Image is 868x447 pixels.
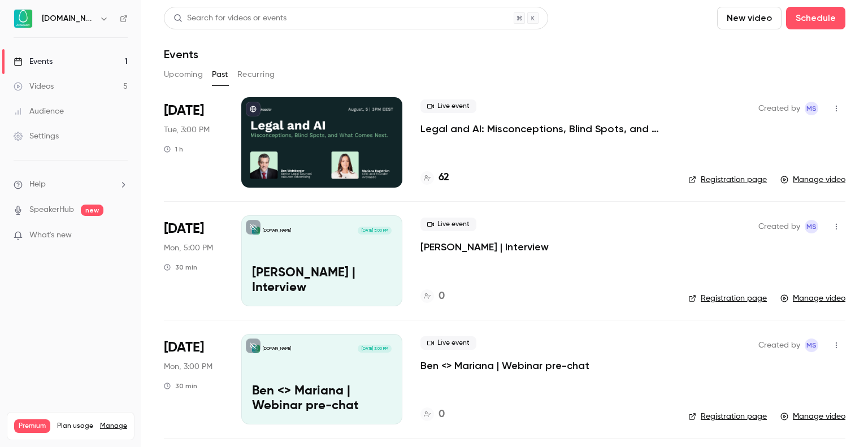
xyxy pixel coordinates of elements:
[688,293,767,304] a: Registration page
[758,220,800,233] span: Created by
[164,66,203,84] button: Upcoming
[164,361,212,372] span: Mon, 3:00 PM
[420,336,476,350] span: Live event
[263,346,291,351] p: [DOMAIN_NAME]
[358,227,391,235] span: [DATE] 5:00 PM
[758,338,800,352] span: Created by
[780,174,845,185] a: Manage video
[164,220,204,238] span: [DATE]
[81,205,103,216] span: new
[805,220,818,233] span: Marie Skachko
[263,228,291,233] p: [DOMAIN_NAME]
[806,338,817,352] span: MS
[164,334,223,424] div: Jul 21 Mon, 3:00 PM (Europe/Tallinn)
[805,102,818,115] span: Marie Skachko
[14,56,53,67] div: Events
[14,179,128,190] li: help-dropdown-opener
[164,338,204,357] span: [DATE]
[164,381,197,390] div: 30 min
[420,170,449,185] a: 62
[805,338,818,352] span: Marie Skachko
[252,266,392,296] p: [PERSON_NAME] | Interview
[164,263,197,272] div: 30 min
[14,131,59,142] div: Settings
[420,240,549,254] a: [PERSON_NAME] | Interview
[420,289,445,304] a: 0
[780,411,845,422] a: Manage video
[420,122,670,136] a: Legal and AI: Misconceptions, Blind Spots, and What Comes Next
[237,66,275,84] button: Recurring
[57,422,93,431] span: Plan usage
[14,419,50,433] span: Premium
[164,124,210,136] span: Tue, 3:00 PM
[688,174,767,185] a: Registration page
[420,359,589,372] a: Ben <> Mariana | Webinar pre-chat
[173,12,287,24] div: Search for videos or events
[252,384,392,414] p: Ben <> Mariana | Webinar pre-chat
[14,106,64,117] div: Audience
[420,218,476,231] span: Live event
[717,7,782,29] button: New video
[758,102,800,115] span: Created by
[164,102,204,120] span: [DATE]
[688,411,767,422] a: Registration page
[164,47,198,61] h1: Events
[241,334,402,424] a: Ben <> Mariana | Webinar pre-chat[DOMAIN_NAME][DATE] 3:00 PMBen <> Mariana | Webinar pre-chat
[439,289,445,304] h4: 0
[439,407,445,422] h4: 0
[420,407,445,422] a: 0
[100,422,127,431] a: Manage
[42,13,95,24] h6: [DOMAIN_NAME]
[780,293,845,304] a: Manage video
[164,145,183,154] div: 1 h
[164,97,223,188] div: Aug 5 Tue, 3:00 PM (Europe/Tallinn)
[806,102,817,115] span: MS
[14,81,54,92] div: Videos
[29,204,74,216] a: SpeakerHub
[164,215,223,306] div: Aug 4 Mon, 5:00 PM (Europe/Tallinn)
[806,220,817,233] span: MS
[241,215,402,306] a: Nate Kostelnik | Interview [DOMAIN_NAME][DATE] 5:00 PM[PERSON_NAME] | Interview
[164,242,213,254] span: Mon, 5:00 PM
[212,66,228,84] button: Past
[420,99,476,113] span: Live event
[439,170,449,185] h4: 62
[29,229,72,241] span: What's new
[14,10,32,28] img: Avokaado.io
[29,179,46,190] span: Help
[358,345,391,353] span: [DATE] 3:00 PM
[786,7,845,29] button: Schedule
